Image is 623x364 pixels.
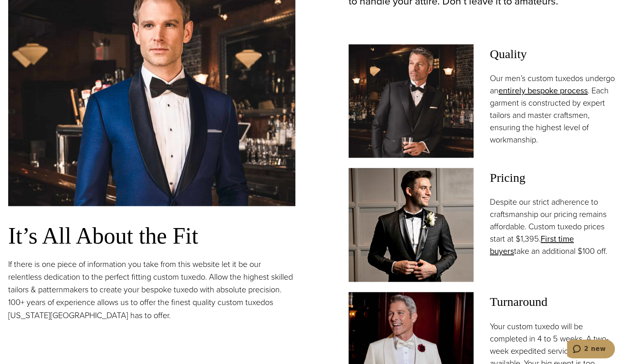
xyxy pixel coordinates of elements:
span: Pricing [490,168,615,188]
p: Despite our strict adherence to craftsmanship our pricing remains affordable. Custom tuxedo price... [490,196,615,257]
a: First time buyers [490,233,574,257]
img: Client in classic black shawl collar black custom tuxedo. [349,168,473,281]
iframe: Opens a widget where you can chat to one of our agents [567,339,615,360]
span: Quality [490,44,615,64]
p: If there is one piece of information you take from this website let it be our relentless dedicati... [8,258,295,321]
span: Turnaround [490,292,615,312]
img: Model at bar in vested custom wedding tuxedo in black with white shirt and black bowtie. Fabric b... [349,44,473,158]
h3: It’s All About the Fit [8,222,295,250]
p: Our men’s custom tuxedos undergo an . Each garment is constructed by expert tailors and master cr... [490,72,615,146]
a: entirely bespoke process [498,84,588,97]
